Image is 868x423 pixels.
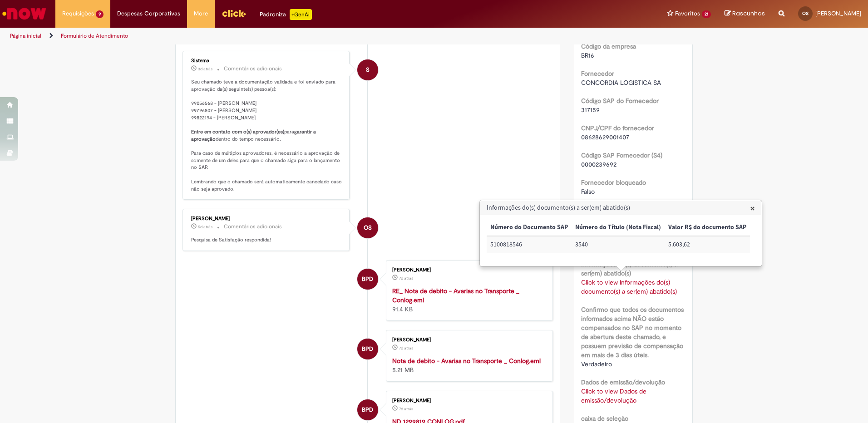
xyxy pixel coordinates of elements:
[399,345,413,351] time: 22/09/2025 14:56:44
[364,217,372,239] span: OS
[96,10,104,18] span: 9
[260,9,312,20] div: Padroniza
[357,59,378,80] div: System
[198,66,212,72] time: 26/09/2025 12:37:39
[194,9,208,18] span: More
[581,378,665,386] b: Dados de emissão/devolução
[581,106,600,114] span: 317159
[224,65,282,73] small: Comentários adicionais
[487,219,572,236] th: Número do Documento SAP
[392,287,519,304] a: RE_ Nota de debito - Avarias no Transporte _ Conlog.eml
[198,224,212,230] time: 24/09/2025 10:53:58
[581,360,612,368] span: Verdadeiro
[581,42,636,50] b: Código da empresa
[581,387,646,404] a: Click to view Dados de emissão/devolução
[581,124,654,132] b: CNPJ/CPF do fornecedor
[572,219,665,236] th: Número do Título (Nota Fiscal)
[572,236,665,253] td: Número do Título (Nota Fiscal): 3540
[191,128,284,135] b: Entre em contato com o(s) aprovador(es)
[581,151,662,159] b: Código SAP Fornecedor (S4)
[581,178,646,187] b: Fornecedor bloqueado
[581,187,595,196] span: Falso
[725,10,765,18] a: Rascunhos
[198,66,212,72] span: 3d atrás
[665,219,750,236] th: Valor R$ do documento SAP
[357,217,378,238] div: Oziris Lima Alves da Silva
[392,267,543,273] div: [PERSON_NAME]
[362,338,373,360] span: BPD
[581,305,684,359] b: Confirmo que todos os documentos informados acima NÃO estão compensados no SAP no momento de aber...
[581,260,677,277] b: Informações do(s) documento(s) a ser(em) abatido(s)
[191,128,317,143] b: garantir a aprovação
[1,5,48,23] img: ServiceNow
[675,9,700,18] span: Favoritos
[191,79,342,192] p: Seu chamado teve a documentação validada e foi enviado para aprovação da(s) seguinte(s) pessoa(s)...
[581,69,614,78] b: Fornecedor
[702,10,711,18] span: 21
[802,10,809,16] span: OS
[581,414,628,423] b: caixa de seleção
[479,200,762,267] div: Informações do(s) documento(s) a ser(em) abatido(s)
[581,97,659,105] b: Código SAP do Fornecedor
[392,357,541,365] a: Nota de debito - Avarias no Transporte _ Conlog.eml
[191,236,342,244] p: Pesquisa de Satisfação respondida!
[665,236,750,253] td: Valor R$ do documento SAP: 5.603,62
[362,399,373,421] span: BPD
[392,398,543,403] div: [PERSON_NAME]
[581,51,594,59] span: BR16
[581,133,629,141] span: 08628629001407
[399,406,413,412] span: 7d atrás
[357,399,378,420] div: Bruno Pereira do Nascimento
[750,203,755,213] button: Close
[357,269,378,290] div: Bruno Pereira do Nascimento
[815,10,861,17] span: [PERSON_NAME]
[399,275,413,281] span: 7d atrás
[117,9,180,18] span: Despesas Corporativas
[62,9,94,18] span: Requisições
[290,9,312,20] p: +GenAi
[198,224,212,230] span: 5d atrás
[399,345,413,351] span: 7d atrás
[357,339,378,359] div: Bruno Pereira do Nascimento
[191,58,342,64] div: Sistema
[191,216,342,221] div: [PERSON_NAME]
[222,6,246,20] img: click_logo_yellow_360x200.png
[224,223,282,231] small: Comentários adicionais
[392,337,543,343] div: [PERSON_NAME]
[581,278,677,295] a: Click to view Informações do(s) documento(s) a ser(em) abatido(s)
[7,28,572,44] ul: Trilhas de página
[732,9,765,18] span: Rascunhos
[392,356,543,374] div: 5.21 MB
[366,59,370,81] span: S
[581,160,616,168] span: 0000239692
[399,275,413,281] time: 22/09/2025 14:56:44
[61,32,128,39] a: Formulário de Atendimento
[392,286,543,314] div: 91.4 KB
[399,406,413,412] time: 22/09/2025 14:56:40
[487,236,572,253] td: Número do Documento SAP: 5100818546
[581,79,661,87] span: CONCORDIA LOGISTICA SA
[10,32,41,39] a: Página inicial
[480,201,761,215] h3: Informações do(s) documento(s) a ser(em) abatido(s)
[362,268,373,290] span: BPD
[750,202,755,214] span: ×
